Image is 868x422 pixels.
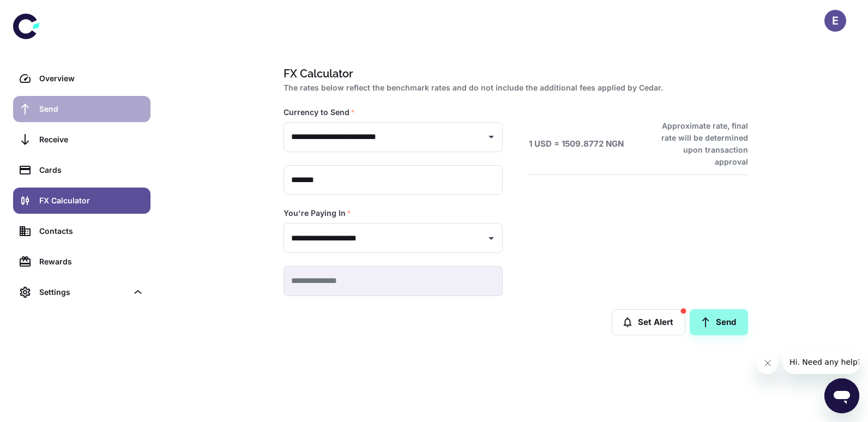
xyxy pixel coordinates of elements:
a: Send [13,96,150,122]
button: Open [484,129,499,144]
div: Cards [39,164,144,176]
h6: 1 USD = 1509.8772 NGN [529,138,624,150]
iframe: Close message [757,352,779,374]
a: Rewards [13,249,150,275]
h6: Approximate rate, final rate will be determined upon transaction approval [649,120,748,168]
iframe: Message from company [783,350,859,374]
div: Rewards [39,256,144,268]
div: FX Calculator [39,195,144,207]
a: Contacts [13,218,150,244]
div: Overview [39,73,144,85]
iframe: Button to launch messaging window [824,378,859,413]
span: Hi. Need any help? [7,8,79,16]
div: Settings [39,286,128,298]
a: Receive [13,126,150,153]
h1: FX Calculator [284,65,744,82]
button: Set Alert [612,309,685,335]
a: FX Calculator [13,188,150,214]
button: E [824,10,846,32]
div: Contacts [39,225,144,237]
div: Settings [13,279,150,305]
label: Currency to Send [284,107,355,118]
div: Send [39,103,144,115]
a: Overview [13,65,150,92]
label: You're Paying In [284,208,351,219]
a: Send [690,309,748,335]
a: Cards [13,157,150,183]
button: Open [484,231,499,246]
div: Receive [39,134,144,146]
